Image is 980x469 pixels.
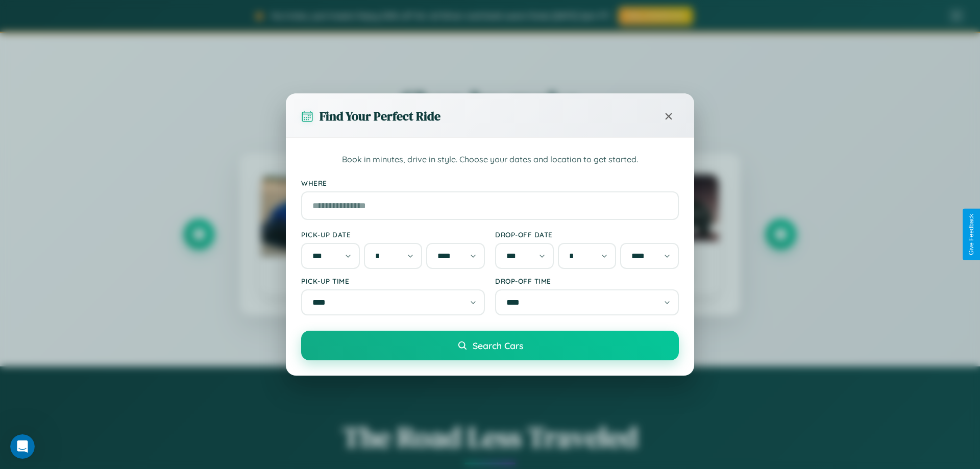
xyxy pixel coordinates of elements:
[301,153,679,166] p: Book in minutes, drive in style. Choose your dates and location to get started.
[301,230,485,239] label: Pick-up Date
[473,340,523,351] span: Search Cars
[495,230,679,239] label: Drop-off Date
[301,277,485,285] label: Pick-up Time
[495,277,679,285] label: Drop-off Time
[320,108,440,125] h3: Find Your Perfect Ride
[301,179,679,187] label: Where
[301,331,679,360] button: Search Cars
